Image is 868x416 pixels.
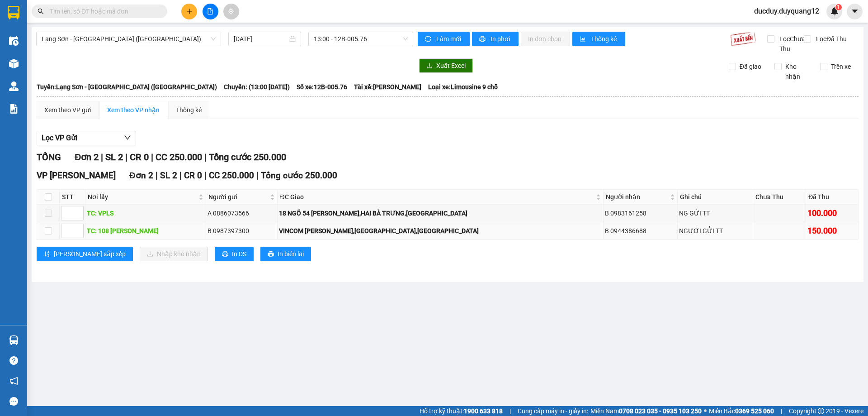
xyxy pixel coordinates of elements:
button: file-add [203,4,218,19]
span: down [124,134,131,141]
span: plus [186,8,193,14]
img: logo-vxr [8,6,19,19]
span: Cung cấp máy in - giấy in: [518,406,588,416]
img: warehouse-icon [9,59,19,68]
span: Nơi lấy [88,192,197,202]
th: Chưa Thu [753,190,806,205]
th: Đã Thu [806,190,859,205]
span: question-circle [9,356,18,365]
span: Tài xế: [PERSON_NAME] [354,82,421,92]
div: Xem theo VP gửi [44,105,91,115]
span: Đơn 2 [129,170,153,181]
div: A 0886073566 [208,208,276,218]
span: CC 250.000 [209,170,254,181]
span: search [38,8,44,14]
img: warehouse-icon [9,81,19,91]
span: CC 250.000 [156,152,202,163]
input: 11/08/2025 [234,34,288,44]
span: Lọc VP Gửi [42,132,77,143]
span: Số xe: 12B-005.76 [297,82,347,92]
span: Increase Value [73,206,83,213]
img: icon-new-feature [830,7,839,15]
span: printer [222,251,228,258]
span: | [151,152,153,163]
sup: 1 [835,4,842,10]
strong: 1900 633 818 [464,407,503,415]
span: | [781,406,782,416]
span: Kho nhận [782,62,813,81]
div: NGƯỜI GỬI TT [679,226,751,236]
th: STT [60,190,85,205]
strong: 0708 023 035 - 0935 103 250 [619,407,702,415]
span: 13:00 - 12B-005.76 [314,32,408,46]
span: | [256,170,259,181]
div: TC: 108 [PERSON_NAME] [87,226,204,236]
span: printer [479,36,487,43]
span: up [76,225,81,231]
span: Lạng Sơn - Hà Nội (Limousine) [42,32,216,46]
span: Người nhận [606,192,668,202]
button: plus [181,4,197,19]
div: VINCOM [PERSON_NAME],[GEOGRAPHIC_DATA],[GEOGRAPHIC_DATA] [279,226,602,236]
span: VP [PERSON_NAME] [37,170,116,181]
span: In biên lai [278,249,304,259]
span: Làm mới [436,34,462,44]
strong: 0369 525 060 [735,407,774,415]
span: | [204,152,207,163]
span: In phơi [491,34,511,44]
div: NG GỬI TT [679,208,751,218]
span: file-add [207,8,213,14]
span: copyright [818,408,824,414]
button: printerIn DS [215,247,254,261]
span: Loại xe: Limousine 9 chỗ [428,82,498,92]
div: Thống kê [176,105,202,115]
span: In DS [232,249,246,259]
span: | [156,170,158,181]
b: Tuyến: Lạng Sơn - [GEOGRAPHIC_DATA] ([GEOGRAPHIC_DATA]) [37,83,217,91]
span: down [76,214,81,220]
div: 18 NGÕ 54 [PERSON_NAME],HAI BÀ TRƯNG,[GEOGRAPHIC_DATA] [279,208,602,218]
span: Lọc Đã Thu [812,34,848,44]
span: SL 2 [105,152,123,163]
div: B 0987397300 [208,226,276,236]
button: In đơn chọn [521,32,570,46]
span: | [179,170,182,181]
span: up [76,208,81,213]
div: B 0944386688 [605,226,676,236]
th: Ghi chú [678,190,753,205]
span: Tổng cước 250.000 [261,170,337,181]
input: Tìm tên, số ĐT hoặc mã đơn [50,6,156,16]
span: sort-ascending [44,251,50,258]
img: 9k= [730,32,756,46]
span: Đơn 2 [75,152,99,163]
button: printerIn phơi [472,32,519,46]
img: warehouse-icon [9,36,19,46]
span: Người gửi [208,192,269,202]
span: caret-down [851,7,859,15]
div: TC: VPLS [87,208,204,218]
span: | [509,406,511,416]
span: Miền Bắc [709,406,774,416]
span: aim [228,8,234,14]
button: sort-ascending[PERSON_NAME] sắp xếp [37,247,133,261]
span: Xuất Excel [436,61,466,71]
span: CR 0 [184,170,202,181]
div: 100.000 [807,207,857,220]
span: CR 0 [130,152,149,163]
span: download [426,62,433,70]
span: notification [9,377,18,385]
span: Thống kê [591,34,618,44]
button: syncLàm mới [418,32,470,46]
button: printerIn biên lai [260,247,311,261]
span: | [101,152,103,163]
span: Tổng cước 250.000 [209,152,286,163]
span: ducduy.duyquang12 [747,5,826,17]
button: downloadNhập kho nhận [140,247,208,261]
span: TỔNG [37,152,61,163]
span: message [9,397,18,406]
span: Decrease Value [73,213,83,220]
img: solution-icon [9,104,19,114]
span: Đã giao [736,62,765,72]
img: warehouse-icon [9,335,19,345]
span: | [204,170,207,181]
